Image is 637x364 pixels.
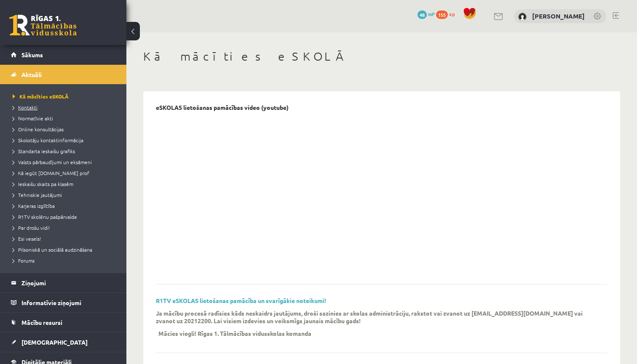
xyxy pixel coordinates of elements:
[13,137,83,143] span: Skolotāju kontaktinformācija
[21,293,116,312] legend: Informatīvie ziņojumi
[13,170,89,176] span: Kā iegūt [DOMAIN_NAME] prof
[11,65,116,84] a: Aktuāli
[13,246,118,253] a: Pilsoniskā un sociālā audzināšana
[13,93,69,100] span: Kā mācīties eSKOLĀ
[13,213,77,220] span: R1TV skolēnu pašpārvalde
[156,309,595,324] p: Ja mācību procesā radīsies kāds neskaidrs jautājums, droši sazinies ar skolas administrāciju, rak...
[13,191,118,199] a: Tehniskie jautājumi
[13,115,53,122] span: Normatīvie akti
[13,257,118,264] a: Forums
[13,125,118,133] a: Online konsultācijas
[518,13,527,21] img: Patrīcija Bērziņa
[13,136,118,144] a: Skolotāju kontaktinformācija
[449,11,455,17] span: xp
[13,180,118,188] a: Ieskaišu skaits pa klasēm
[13,104,118,111] a: Kontakti
[11,332,116,352] a: [DEMOGRAPHIC_DATA]
[436,11,448,19] span: 155
[21,273,116,292] legend: Ziņojumi
[21,51,43,58] span: Sākums
[13,235,118,242] a: Esi vesels!
[156,104,289,111] p: eSKOLAS lietošanas pamācības video (youtube)
[13,147,118,155] a: Standarta ieskaišu grafiks
[11,293,116,312] a: Informatīvie ziņojumi
[418,11,427,19] span: 48
[11,45,116,64] a: Sākums
[21,319,62,326] span: Mācību resursi
[158,329,196,337] p: Mācies viegli!
[143,49,620,64] h1: Kā mācīties eSKOLĀ
[418,11,435,17] a: 48 mP
[13,148,75,154] span: Standarta ieskaišu grafiks
[13,104,37,111] span: Kontakti
[13,126,64,133] span: Online konsultācijas
[13,114,118,122] a: Normatīvie akti
[13,235,41,242] span: Esi vesels!
[13,246,92,253] span: Pilsoniskā un sociālā audzināšana
[13,159,92,165] span: Valsts pārbaudījumi un eksāmeni
[13,158,118,166] a: Valsts pārbaudījumi un eksāmeni
[13,169,118,177] a: Kā iegūt [DOMAIN_NAME] prof
[13,202,55,209] span: Karjeras izglītība
[11,273,116,292] a: Ziņojumi
[9,15,77,36] a: Rīgas 1. Tālmācības vidusskola
[21,71,42,78] span: Aktuāli
[13,93,118,100] a: Kā mācīties eSKOLĀ
[13,224,50,231] span: Par drošu vidi!
[428,11,435,17] span: mP
[13,191,62,198] span: Tehniskie jautājumi
[13,224,118,231] a: Par drošu vidi!
[156,297,326,304] a: R1TV eSKOLAS lietošanas pamācība un svarīgākie noteikumi!
[13,202,118,210] a: Karjeras izglītība
[13,257,35,264] span: Forums
[21,338,88,346] span: [DEMOGRAPHIC_DATA]
[198,329,311,337] p: Rīgas 1. Tālmācības vidusskolas komanda
[11,313,116,332] a: Mācību resursi
[532,12,585,20] a: [PERSON_NAME]
[436,11,459,17] a: 155 xp
[13,181,73,187] span: Ieskaišu skaits pa klasēm
[13,213,118,221] a: R1TV skolēnu pašpārvalde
